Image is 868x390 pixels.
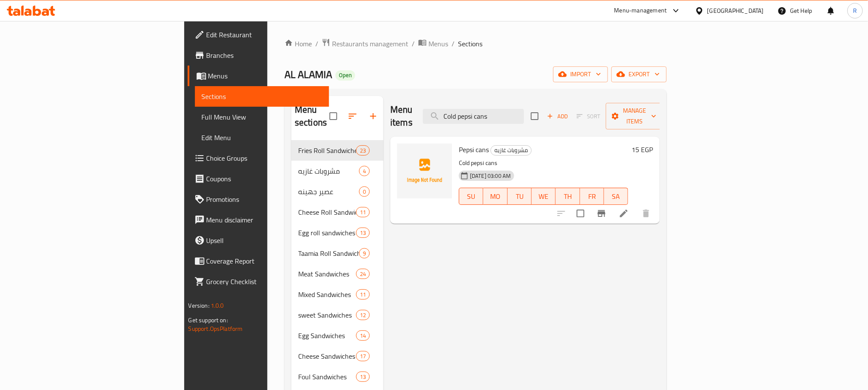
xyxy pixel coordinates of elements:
button: WE [532,188,556,205]
div: items [356,330,370,341]
div: items [356,145,370,156]
span: Cheese Sandwiches [298,351,356,361]
div: items [356,289,370,300]
div: Taamia Roll Sandwiches9 [291,243,383,264]
button: Add section [363,106,383,126]
a: Coupons [188,168,329,189]
span: Mixed Sandwiches [298,289,356,300]
span: Get support on: [189,315,228,326]
span: Menu disclaimer [207,215,322,225]
span: Select all sections [324,107,342,125]
span: Branches [207,50,322,60]
div: Egg roll sandwiches [298,228,356,238]
span: Manage items [613,105,656,127]
span: 0 [359,188,369,196]
li: / [452,39,455,49]
div: Cheese Sandwiches17 [291,346,383,366]
span: Edit Menu [202,132,322,143]
div: عصير جهينه [298,186,359,197]
span: Meat Sandwiches [298,269,356,279]
nav: breadcrumb [284,38,667,49]
div: Cheese Roll Sandwiches11 [291,202,383,222]
button: SA [604,188,628,205]
a: Promotions [188,189,329,210]
span: Select section first [571,110,606,123]
button: MO [483,188,507,205]
span: Menus [428,39,448,49]
span: Select section [526,107,544,125]
a: Support.OpsPlatform [189,323,243,334]
span: 11 [356,208,369,216]
span: [DATE] 03:00 AM [467,172,514,180]
p: Cold pepsi cans [459,158,628,168]
div: Open [335,70,355,81]
span: export [618,69,660,80]
div: Fries Roll Sandwiches23 [291,140,383,161]
div: Taamia Roll Sandwiches [298,248,359,258]
span: 13 [356,373,369,381]
span: Cheese Roll Sandwiches [298,207,356,217]
button: Manage items [606,103,663,129]
img: Pepsi cans [397,144,452,198]
div: Egg roll sandwiches13 [291,222,383,243]
div: sweet Sandwiches12 [291,305,383,325]
span: Edit Restaurant [207,30,322,40]
span: Grocery Checklist [207,276,322,287]
div: عصير جهينه0 [291,181,383,202]
div: Meat Sandwiches24 [291,264,383,284]
div: items [359,186,370,197]
h6: 15 EGP [632,144,653,156]
span: Open [335,72,355,79]
a: Edit Restaurant [188,24,329,45]
div: items [356,310,370,320]
span: 17 [356,352,369,360]
button: import [553,66,608,82]
span: Sections [458,39,482,49]
span: TU [511,190,528,203]
input: search [423,109,524,124]
span: Pepsi cans [459,143,489,156]
span: SA [608,190,625,203]
span: Upsell [207,235,322,246]
button: TU [508,188,532,205]
span: Sections [202,91,322,102]
a: Menus [188,66,329,86]
span: Add item [544,110,571,123]
span: 13 [356,229,369,237]
span: Egg Sandwiches [298,330,356,341]
span: Choice Groups [207,153,322,163]
span: SU [463,190,480,203]
a: Edit Menu [195,127,329,148]
button: Branch-specific-item [591,203,612,224]
button: SU [459,188,483,205]
span: Menus [208,71,322,81]
div: items [356,351,370,361]
div: items [356,372,370,382]
a: Full Menu View [195,107,329,127]
span: Fries Roll Sandwiches [298,145,356,156]
span: Coverage Report [207,256,322,266]
button: TH [556,188,580,205]
span: R [853,6,857,15]
span: 9 [359,249,369,258]
a: Sections [195,86,329,107]
a: Edit menu item [619,208,629,219]
div: [GEOGRAPHIC_DATA] [707,6,764,15]
span: 11 [356,291,369,299]
div: مشروبات غازيه4 [291,161,383,181]
div: Foul Sandwiches [298,372,356,382]
span: Promotions [207,194,322,204]
span: Select to update [572,204,590,222]
a: Choice Groups [188,148,329,168]
span: 24 [356,270,369,278]
div: items [359,166,370,176]
button: Add [544,110,571,123]
span: مشروبات غازيه [298,166,359,176]
span: WE [535,190,552,203]
a: Restaurants management [322,38,408,49]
